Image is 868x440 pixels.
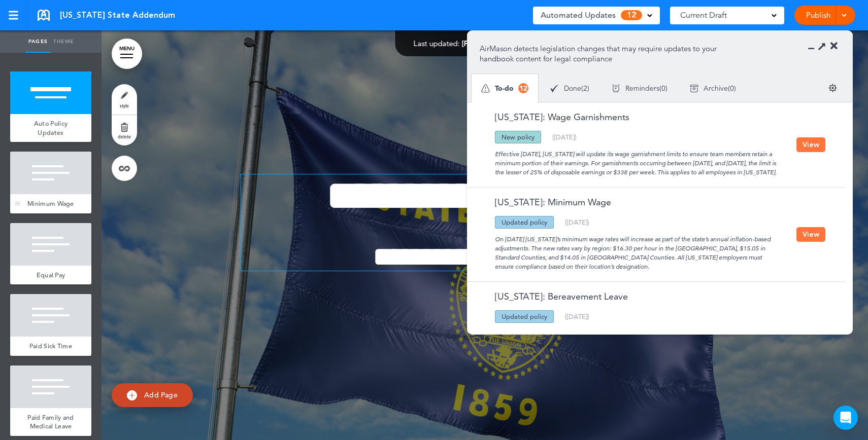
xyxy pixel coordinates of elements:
[462,39,524,48] span: [PERSON_NAME]
[25,30,51,53] a: Pages
[554,133,575,141] span: [DATE]
[495,216,554,229] div: Updated policy
[690,84,698,93] img: apu_icons_archive.svg
[833,406,858,430] div: Open Intercom Messenger
[730,85,734,92] span: 0
[112,383,193,407] a: Add Page
[414,40,556,47] div: —
[704,85,728,92] span: Archive
[10,194,91,213] a: Minimum Wage
[567,218,587,226] span: [DATE]
[10,266,91,285] a: Equal Pay
[29,342,72,350] span: Paid Sick Time
[118,133,131,139] span: delete
[565,219,589,226] div: ( )
[583,85,587,92] span: 2
[120,102,129,108] span: style
[10,114,91,142] a: Auto Policy Updates
[621,10,642,20] span: 12
[802,6,834,25] a: Publish
[10,408,91,436] a: Paid Family and Medical Leave
[480,292,628,301] a: [US_STATE]: Bereavement Leave
[552,134,577,140] div: ( )
[127,390,137,400] img: add.svg
[31,357,70,363] span: add page
[495,85,514,92] span: To-do
[828,84,837,92] img: settings.svg
[661,85,665,92] span: 0
[550,84,559,93] img: apu_icons_done.svg
[495,310,554,323] div: Updated policy
[144,390,178,399] span: Add Page
[31,214,70,221] span: add page
[518,83,528,93] span: 12
[480,229,796,271] div: On [DATE] [US_STATE]’s minimum wage rates will increase as part of the state’s annual inflation-b...
[541,8,616,22] span: Automated Updates
[480,143,796,177] div: Effective [DATE], [US_STATE] will update its wage garnishment limits to ensure team members retai...
[112,115,137,145] a: delete
[567,312,587,320] span: [DATE]
[680,8,727,22] span: Current Draft
[480,198,611,207] a: [US_STATE]: Minimum Wage
[600,75,679,102] div: ( )
[565,313,589,320] div: ( )
[480,44,732,64] p: AirMason detects legislation changes that may require updates to your handbook content for legal ...
[480,113,629,122] a: [US_STATE]: Wage Garnishments
[27,199,74,208] span: Minimum Wage
[37,271,65,279] span: Equal Pay
[31,285,70,292] span: add page
[31,143,70,150] span: add page
[679,75,747,102] div: ( )
[34,119,68,137] span: Auto Policy Updates
[51,30,76,53] a: Theme
[31,63,70,69] span: add page
[481,84,490,93] img: apu_icons_todo.svg
[612,84,620,93] img: apu_icons_remind.svg
[625,85,659,92] span: Reminders
[796,137,825,152] button: View
[564,85,581,92] span: Done
[60,10,175,21] span: [US_STATE] State Addendum
[112,84,137,115] a: style
[27,413,74,431] span: Paid Family and Medical Leave
[495,131,541,143] div: New policy
[796,227,825,242] button: View
[539,75,600,102] div: ( )
[112,39,142,69] a: MENU
[414,39,460,48] span: Last updated:
[10,337,91,356] a: Paid Sick Time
